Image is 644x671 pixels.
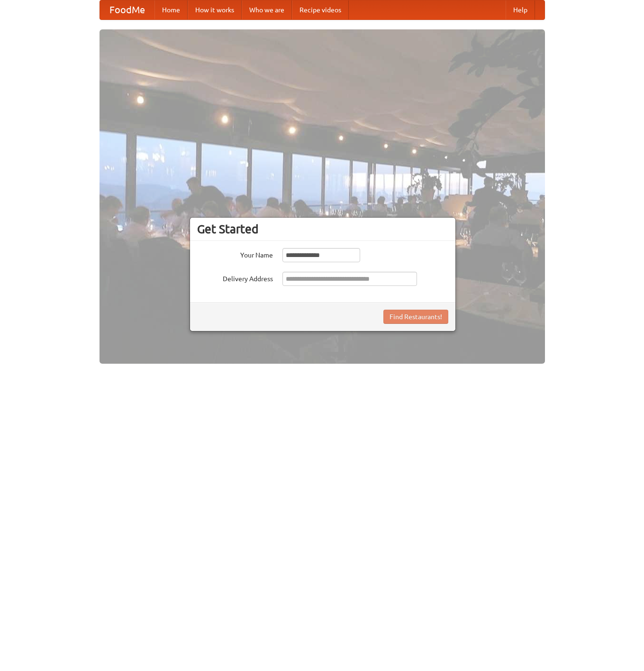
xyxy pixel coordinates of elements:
[154,0,188,19] a: Home
[506,0,535,19] a: Help
[242,0,292,19] a: Who we are
[188,0,242,19] a: How it works
[100,0,154,19] a: FoodMe
[197,248,273,260] label: Your Name
[197,272,273,284] label: Delivery Address
[197,222,448,236] h3: Get Started
[292,0,349,19] a: Recipe videos
[383,310,448,324] button: Find Restaurants!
